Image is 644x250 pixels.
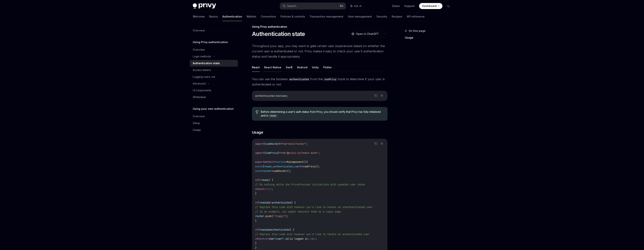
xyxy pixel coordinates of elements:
[267,237,269,240] span: >
[258,228,260,231] span: (
[287,169,291,173] span: ();
[272,169,273,173] span: =
[276,237,282,240] span: user
[190,27,238,34] a: Overview
[312,63,319,72] button: Unity
[266,142,279,146] span: useRouter
[323,63,332,72] button: Flutter
[255,187,264,191] span: return
[318,151,320,155] span: ;
[303,165,315,168] span: usePrivy
[264,151,266,155] span: {
[255,242,257,245] span: }
[193,107,234,111] h5: Using your own authentication
[263,169,272,173] span: router
[314,237,315,240] span: >
[285,151,318,155] span: "@privy-io/react-auth"
[315,237,317,240] span: ;
[261,110,384,118] span: Before determining a user’s auth status from Privy, you should verify that Privy has fully initia...
[264,187,272,191] span: <></>
[193,81,206,86] div: Advanced
[252,76,388,87] span: You can use the boolean from the hook to determine if your user is authenticated or not.
[315,165,320,168] span: ();
[356,32,379,36] span: Open in ChatGPT
[291,201,296,204] span: ) {
[255,178,258,182] span: if
[193,128,201,132] div: Usage
[261,12,276,21] a: Connectors
[373,141,378,146] button: Copy the contents from the code block
[270,201,272,204] span: !
[255,210,341,213] span: // As an example, you might redirect them to a login page
[281,142,287,146] span: from
[264,214,266,218] span: .
[252,30,305,37] h1: Authentication state
[193,12,205,21] a: Welcome
[282,237,285,240] span: ?.
[255,192,257,195] span: }
[193,28,205,33] div: Overview
[392,12,402,21] a: Recipes
[306,160,308,164] span: {
[376,12,387,21] a: Security
[255,205,372,209] span: // Replace this code with however you'd like to handle an unauthenticated user
[193,75,215,79] div: Logging users out
[263,165,264,168] span: {
[405,35,454,41] a: Usage
[255,169,263,173] span: const
[422,4,437,8] span: Dashboard
[273,165,293,168] span: authenticated
[268,114,278,118] code: ready
[340,5,344,8] span: ⌘ K
[272,187,273,191] span: ;
[407,12,425,21] a: API reference
[279,142,281,146] span: }
[266,151,278,155] span: usePrivy
[287,94,288,98] span: ;
[256,110,258,114] svg: Tip
[270,228,290,231] span: authenticated
[255,160,264,164] span: export
[255,183,365,186] span: // Do nothing while the PrivyProvider initializes with updated user state
[252,25,388,29] div: Using Privy authentication
[272,214,273,218] span: (
[190,127,238,133] a: Usage
[247,12,256,21] a: Wallets
[276,94,287,98] span: boolean
[255,228,258,231] span: if
[260,178,261,182] span: !
[190,87,238,94] a: UI components
[255,201,258,204] span: if
[193,40,228,44] h5: Using Privy authentication
[278,151,279,155] span: }
[349,31,381,37] button: Open in ChatGPT
[354,4,362,8] span: Ask AI
[281,12,305,21] a: Policies & controls
[261,178,269,182] span: ready
[190,60,238,67] a: Authentication state
[348,12,372,21] a: User management
[287,142,306,146] span: "next/router"
[193,68,211,72] div: Access tokens
[275,237,276,240] span: {
[303,160,306,164] span: ()
[260,201,267,204] span: ready
[272,201,291,204] span: authenticated
[275,160,287,164] span: function
[409,29,426,33] span: On this page
[264,142,266,146] span: {
[272,165,273,168] span: ,
[269,178,273,182] span: ) {
[285,237,288,240] span: id
[255,214,264,218] span: router
[255,151,264,155] span: import
[285,214,288,218] span: );
[193,54,211,59] div: Login methods
[404,4,415,8] a: Support
[264,165,272,168] span: ready
[288,237,290,240] span: }
[264,237,266,240] span: <
[222,12,242,21] a: Authentication
[190,67,238,73] a: Access tokens
[193,47,205,52] div: Overview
